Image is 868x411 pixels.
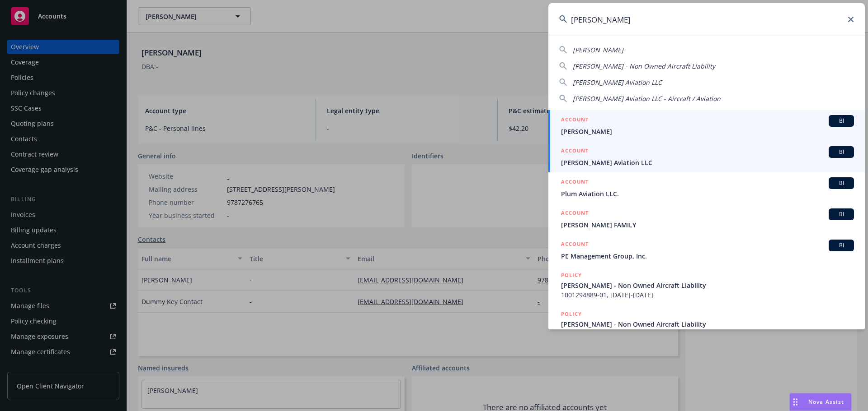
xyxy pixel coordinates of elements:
[561,271,582,280] h5: POLICY
[561,281,854,290] span: [PERSON_NAME] - Non Owned Aircraft Liability
[832,179,850,187] span: BI
[561,251,854,261] span: PE Management Group, Inc.
[573,62,715,70] span: [PERSON_NAME] - Non Owned Aircraft Liability
[561,189,854,199] span: Plum Aviation LLC.
[548,141,865,172] a: ACCOUNTBI[PERSON_NAME] Aviation LLC
[573,78,662,87] span: [PERSON_NAME] Aviation LLC
[573,46,623,54] span: [PERSON_NAME]
[561,309,582,319] h5: POLICY
[573,94,721,103] span: [PERSON_NAME] Aviation LLC - Aircraft / Aviation
[789,393,852,411] button: Nova Assist
[548,110,865,141] a: ACCOUNTBI[PERSON_NAME]
[561,290,854,300] span: 1001294889-01, [DATE]-[DATE]
[832,210,850,218] span: BI
[832,148,850,156] span: BI
[790,393,801,411] div: Drag to move
[561,208,589,219] h5: ACCOUNT
[548,235,865,266] a: ACCOUNTBIPE Management Group, Inc.
[561,115,589,126] h5: ACCOUNT
[561,319,854,329] span: [PERSON_NAME] - Non Owned Aircraft Liability
[561,240,589,250] h5: ACCOUNT
[561,146,589,157] h5: ACCOUNT
[561,329,854,338] span: 1000261502-07, [DATE]-[DATE]
[548,305,865,343] a: POLICY[PERSON_NAME] - Non Owned Aircraft Liability1000261502-07, [DATE]-[DATE]
[548,172,865,203] a: ACCOUNTBIPlum Aviation LLC.
[561,158,854,167] span: [PERSON_NAME] Aviation LLC
[548,203,865,235] a: ACCOUNTBI[PERSON_NAME] FAMILY
[832,117,850,125] span: BI
[808,398,844,406] span: Nova Assist
[561,220,854,230] span: [PERSON_NAME] FAMILY
[561,177,589,188] h5: ACCOUNT
[548,266,865,305] a: POLICY[PERSON_NAME] - Non Owned Aircraft Liability1001294889-01, [DATE]-[DATE]
[561,127,854,136] span: [PERSON_NAME]
[832,241,850,249] span: BI
[548,3,865,36] input: Search...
